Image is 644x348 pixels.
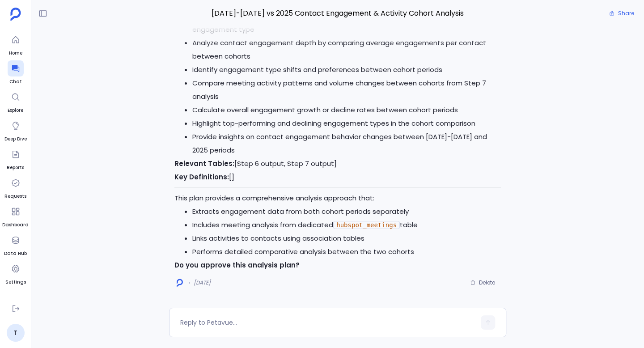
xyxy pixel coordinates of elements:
[8,107,24,114] span: Explore
[174,172,229,182] strong: Key Definitions:
[4,136,27,143] span: Deep Dive
[5,261,26,286] a: Settings
[8,89,24,114] a: Explore
[192,232,501,245] li: Links activities to contacts using association tables
[4,175,26,200] a: Requests
[8,32,24,57] a: Home
[192,76,501,103] li: Compare meeting activity patterns and volume changes between cohorts from Step 7 analysis
[333,221,400,229] code: hubspot_meetings
[8,78,24,85] span: Chat
[10,8,21,21] img: petavue logo
[7,324,25,342] a: T
[192,103,501,117] li: Calculate overall engagement growth or decline rates between cohort periods
[192,130,501,157] li: Provide insights on contact engagement behavior changes between [DATE]-[DATE] and 2025 periods
[192,218,501,232] li: Includes meeting analysis from dedicated table
[174,260,300,270] strong: Do you approve this analysis plan?
[192,36,501,63] li: Analyze contact engagement depth by comparing average engagements per contact between cohorts
[464,276,501,289] button: Delete
[194,279,211,286] span: [DATE]
[174,170,501,184] p: []
[174,157,501,170] p: [Step 6 output, Step 7 output]
[2,221,29,229] span: Dashboard
[8,50,24,57] span: Home
[4,193,26,200] span: Requests
[177,279,183,287] img: logo
[169,8,506,19] span: [DATE]-[DATE] vs 2025 Contact Engagement & Activity Cohort Analysis
[4,118,27,143] a: Deep Dive
[4,232,27,257] a: Data Hub
[604,7,640,20] button: Share
[8,60,24,85] a: Chat
[192,205,501,218] li: Extracts engagement data from both cohort periods separately
[192,63,501,76] li: Identify engagement type shifts and preferences between cohort periods
[2,204,29,229] a: Dashboard
[5,279,26,286] span: Settings
[192,117,501,130] li: Highlight top-performing and declining engagement types in the cohort comparison
[479,279,495,286] span: Delete
[7,164,24,171] span: Reports
[4,250,27,257] span: Data Hub
[618,10,634,17] span: Share
[192,245,501,259] li: Performs detailed comparative analysis between the two cohorts
[174,159,234,168] strong: Relevant Tables:
[7,146,24,171] a: Reports
[174,191,501,205] p: This plan provides a comprehensive analysis approach that:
